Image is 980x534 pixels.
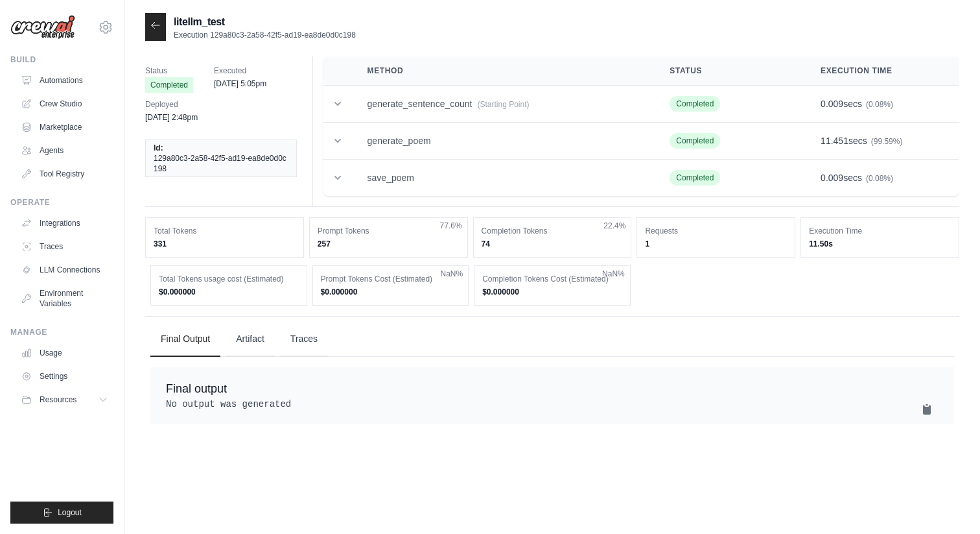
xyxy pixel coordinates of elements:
div: Build [10,55,113,65]
a: Environment Variables [16,283,113,314]
dt: Prompt Tokens Cost (Estimated) [321,274,461,284]
span: Completed [670,96,720,112]
th: Execution Time [805,56,959,86]
dt: Prompt Tokens [318,226,460,236]
td: secs [805,123,959,160]
dd: 11.50s [809,239,951,249]
span: (99.59%) [871,137,903,146]
a: Integrations [16,213,113,234]
dt: Completion Tokens Cost (Estimated) [482,274,622,284]
span: Id: [154,143,163,153]
a: Tool Registry [16,164,113,184]
td: generate_sentence_count [352,86,655,123]
dd: 74 [482,239,624,249]
span: 77.6% [440,221,462,231]
div: Operate [10,197,113,208]
span: Final output [166,382,227,395]
time: [DATE] 2:48pm [145,113,198,122]
a: Traces [16,236,113,257]
dd: 331 [154,239,296,249]
a: Automations [16,70,113,91]
button: Resources [16,389,113,410]
span: Completed [670,170,720,186]
a: Agents [16,140,113,161]
span: (0.08%) [866,174,893,183]
span: (0.08%) [866,100,893,109]
dt: Total Tokens usage cost (Estimated) [159,274,299,284]
span: 22.4% [603,221,625,231]
span: Status [145,64,193,77]
h2: litellm_test [174,14,356,30]
dt: Requests [645,226,787,236]
span: Executed [214,64,266,77]
dd: $0.000000 [482,287,622,297]
span: NaN% [602,269,625,279]
span: 11.451 [821,136,848,146]
span: Logout [58,507,82,518]
button: Artifact [226,322,275,357]
button: Logout [10,502,113,524]
span: 0.009 [821,99,843,109]
td: save_poem [352,160,655,197]
span: Completed [670,133,720,149]
a: Settings [16,366,113,387]
dd: $0.000000 [321,287,461,297]
button: Traces [280,322,328,357]
p: Execution 129a80c3-2a58-42f5-ad19-ea8de0d0c198 [174,30,356,40]
td: secs [805,160,959,197]
a: Marketplace [16,117,113,138]
dd: $0.000000 [159,287,299,297]
a: Crew Studio [16,93,113,114]
span: NaN% [441,269,463,279]
a: LLM Connections [16,260,113,280]
span: Resources [40,394,76,405]
pre: No output was generated [166,398,939,411]
td: secs [805,86,959,123]
span: 0.009 [821,173,843,183]
th: Status [654,56,805,86]
dt: Execution Time [809,226,951,236]
th: Method [352,56,655,86]
span: (Starting Point) [477,100,529,109]
a: Usage [16,343,113,363]
dd: 1 [645,239,787,249]
div: Manage [10,327,113,337]
span: Completed [145,77,193,93]
td: generate_poem [352,123,655,160]
img: Logo [10,15,75,40]
span: Deployed [145,98,198,111]
dt: Completion Tokens [482,226,624,236]
button: Final Output [150,322,220,357]
dt: Total Tokens [154,226,296,236]
dd: 257 [318,239,460,249]
span: 129a80c3-2a58-42f5-ad19-ea8de0d0c198 [154,153,288,174]
time: [DATE] 5:05pm [214,79,266,88]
